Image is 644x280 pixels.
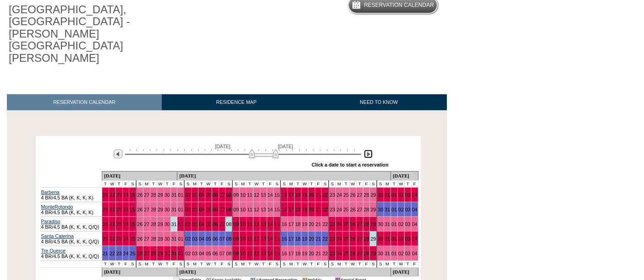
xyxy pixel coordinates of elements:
[370,221,376,227] a: 29
[151,221,156,227] a: 28
[164,181,171,188] td: T
[302,221,308,227] a: 19
[220,236,225,242] a: 07
[40,202,102,217] td: 4 BR/4.5 BA (K, K, K, K)
[330,207,335,212] a: 23
[370,192,376,198] a: 29
[158,221,163,227] a: 29
[247,192,253,198] a: 11
[329,181,336,188] td: S
[102,261,109,268] td: T
[364,192,369,198] a: 28
[215,144,231,149] span: [DATE]
[165,251,170,256] a: 30
[385,236,390,242] a: 31
[309,192,314,198] a: 20
[192,192,198,198] a: 03
[295,236,301,242] a: 18
[165,221,170,227] a: 30
[247,221,253,227] a: 11
[261,251,266,256] a: 13
[336,221,342,227] a: 24
[40,246,102,261] td: 4 BR/4.5 BA (K, K, K, Q/Q)
[232,181,239,188] td: S
[136,181,143,188] td: S
[220,207,225,212] a: 07
[41,204,73,210] a: MonteRotondo
[116,221,122,227] a: 23
[268,251,273,256] a: 14
[391,207,397,212] a: 01
[110,192,115,198] a: 22
[274,181,281,188] td: S
[405,236,411,242] a: 03
[123,221,129,227] a: 24
[41,219,61,224] a: Paradiso
[165,207,170,212] a: 30
[102,181,109,188] td: T
[288,221,294,227] a: 17
[220,251,225,256] a: 07
[302,251,308,256] a: 19
[364,221,369,227] a: 28
[295,221,301,227] a: 18
[357,236,363,242] a: 27
[295,207,301,212] a: 18
[102,172,177,181] td: [DATE]
[233,192,239,198] a: 09
[116,207,122,212] a: 23
[185,221,191,227] a: 02
[247,251,253,256] a: 11
[261,207,266,212] a: 13
[41,189,60,195] a: Barbena
[330,251,335,256] a: 23
[151,192,156,198] a: 28
[398,236,404,242] a: 02
[151,207,156,212] a: 28
[268,207,273,212] a: 14
[130,236,135,242] a: 25
[350,207,356,212] a: 26
[308,181,315,188] td: T
[114,150,122,158] img: Previous
[356,181,363,188] td: T
[171,236,177,242] a: 31
[343,251,349,256] a: 25
[364,2,434,8] h5: Reservation Calendar
[364,251,369,256] a: 28
[178,221,183,227] a: 01
[391,236,397,242] a: 01
[109,181,116,188] td: W
[330,236,335,242] a: 23
[378,236,383,242] a: 30
[261,221,266,227] a: 13
[405,192,411,198] a: 03
[260,181,267,188] td: T
[213,192,218,198] a: 06
[199,251,204,256] a: 04
[198,181,205,188] td: T
[213,221,218,227] a: 06
[336,192,342,198] a: 24
[158,236,163,242] a: 29
[274,207,280,212] a: 15
[247,207,253,212] a: 11
[412,251,418,256] a: 04
[274,192,280,198] a: 15
[192,207,198,212] a: 03
[199,192,204,198] a: 04
[322,181,329,188] td: S
[103,207,108,212] a: 21
[171,207,177,212] a: 31
[144,207,149,212] a: 27
[40,217,102,232] td: 4 BR/4.5 BA (K, K, K, Q/Q)
[311,94,447,110] a: NEED TO KNOW
[123,192,129,198] a: 24
[336,181,343,188] td: M
[281,251,287,256] a: 16
[199,236,204,242] a: 04
[288,251,294,256] a: 17
[103,221,108,227] a: 21
[130,207,135,212] a: 25
[144,251,149,256] a: 27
